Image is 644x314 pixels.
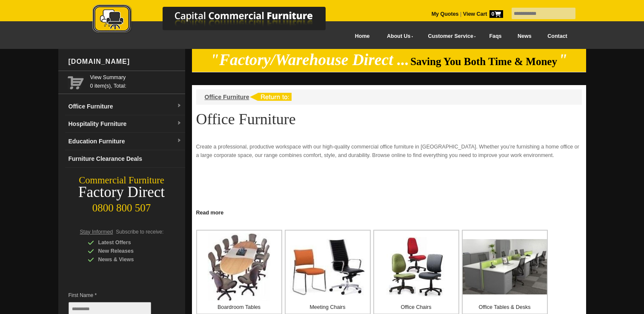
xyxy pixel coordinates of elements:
span: Stay Informed [80,229,113,235]
a: Faqs [481,27,510,46]
div: Latest Offers [88,238,169,247]
p: Meeting Chairs [286,303,370,311]
a: Contact [539,27,575,46]
img: dropdown [177,121,182,126]
img: return to [249,93,292,101]
img: Office Tables & Desks [463,239,547,295]
a: Click to read more [192,206,586,217]
span: Saving You Both Time & Money [410,56,557,67]
a: My Quotes [432,11,459,17]
strong: View Cart [463,11,503,17]
a: View Summary [90,73,182,82]
img: dropdown [177,138,182,143]
em: "Factory/Warehouse Direct ... [210,51,409,69]
span: First Name * [69,291,164,300]
img: Capital Commercial Furniture Logo [69,4,367,35]
em: " [558,51,567,69]
img: Office Chairs [386,237,446,297]
a: Hospitality Furnituredropdown [65,115,185,133]
span: 0 [489,10,503,18]
div: 0800 800 507 [58,198,185,214]
p: Create a professional, productive workspace with our high-quality commercial office furniture in ... [196,143,582,160]
p: Office Tables & Desks [463,303,547,311]
a: About Us [378,27,418,46]
div: [DOMAIN_NAME] [65,49,185,74]
div: Commercial Furniture [58,174,185,186]
a: Office Furniture [205,94,249,100]
a: Capital Commercial Furniture Logo [69,4,367,38]
span: 0 item(s), Total: [90,73,182,89]
span: Subscribe to receive: [116,229,163,235]
p: Office Chairs [374,303,458,311]
h1: Office Furniture [196,111,582,127]
img: Boardroom Tables [208,233,270,301]
a: Furniture Clearance Deals [65,150,185,168]
div: Factory Direct [58,186,185,198]
div: News & Views [88,255,169,264]
a: Education Furnituredropdown [65,133,185,150]
p: Boardroom Tables [197,303,281,311]
div: New Releases [88,247,169,255]
a: News [509,27,539,46]
a: Office Furnituredropdown [65,98,185,115]
img: dropdown [177,103,182,108]
img: Meeting Chairs [290,239,365,295]
a: Customer Service [418,27,481,46]
a: View Cart0 [461,11,503,17]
